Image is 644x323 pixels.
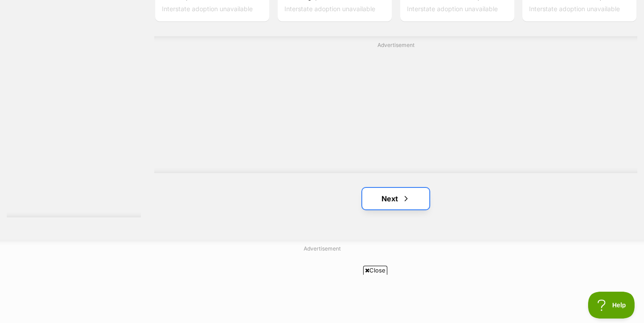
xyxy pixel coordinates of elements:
[162,5,253,13] span: Interstate adoption unavailable
[529,5,620,13] span: Interstate adoption unavailable
[362,188,429,209] a: Next page
[159,278,485,319] iframe: Advertisement
[154,36,637,174] div: Advertisement
[179,52,613,164] iframe: Advertisement
[407,5,498,13] span: Interstate adoption unavailable
[154,188,637,209] nav: Pagination
[363,266,387,275] span: Close
[284,5,375,13] span: Interstate adoption unavailable
[588,292,635,319] iframe: Help Scout Beacon - Open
